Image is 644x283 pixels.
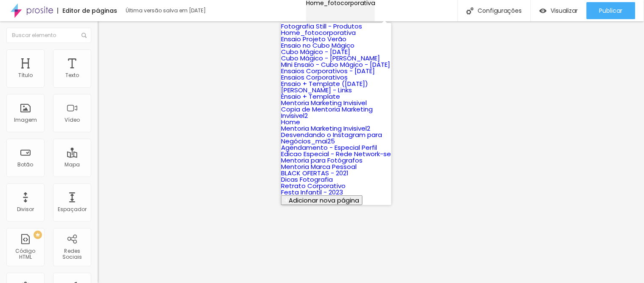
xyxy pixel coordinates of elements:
a: Mentoria Marca Pessoal [281,162,357,171]
a: Edicao Especial - Rede Network-se [281,149,391,158]
a: Ensaio + Template [281,92,340,101]
iframe: Editor [98,21,644,283]
a: Ensaios Corporativos [281,73,348,82]
div: Última versão salva em [DATE] [126,8,223,13]
a: Mentoria Marketing Invisivel2 [281,124,370,133]
a: Ensaio Projeto Verão [281,34,346,43]
a: Festa Infantil - 2023 [281,188,343,197]
span: Publicar [599,7,623,14]
a: Fotografia Still - Produtos [281,22,362,31]
button: Publicar [587,2,636,19]
a: Retrato Corporativo [281,181,346,190]
div: Espaçador [58,206,87,212]
img: Icone [82,33,87,38]
div: Botão [18,162,34,168]
div: Texto [65,72,79,78]
a: BLACK OFERTAS - 2021 [281,169,349,177]
div: Título [18,72,33,78]
img: view-1.svg [540,7,547,14]
a: Ensaios Corporativos - [DATE] [281,66,375,75]
a: Agendamento - Especial Perfil [281,143,377,152]
a: Cubo Mágico - [PERSON_NAME] [281,54,380,63]
div: Vídeo [65,117,80,123]
a: Copia de Mentoria Marketing Invisivel2 [281,105,373,120]
span: Adicionar nova página [289,196,359,205]
button: Adicionar nova página [281,195,363,205]
button: Visualizar [531,2,587,19]
a: Dicas Fotografia [281,175,333,184]
span: Visualizar [551,7,578,14]
a: Desvendando o Instagram para Negócios_mai25 [281,130,382,146]
div: Imagem [14,117,37,123]
div: Redes Sociais [55,248,89,260]
input: Buscar elemento [6,28,91,43]
a: Ensaio no Cubo Mágico [281,41,354,50]
img: Icone [467,7,474,14]
a: MIni Ensaio - Cubo Mágico - [DATE] [281,60,390,69]
a: [PERSON_NAME] - Links [281,86,352,94]
a: Cubo Mágico - [DATE] [281,47,350,56]
div: Mapa [65,162,80,168]
div: Código HTML [8,248,42,260]
a: Mentoria Marketing Invisivel [281,98,367,107]
a: Home [281,117,300,126]
div: Editor de páginas [57,8,117,14]
div: Divisor [17,206,34,212]
a: Ensaio + Template ([DATE]) [281,79,368,88]
a: Home_fotocorporativa [281,28,356,37]
a: Mentoria para Fotógrafos [281,156,363,165]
